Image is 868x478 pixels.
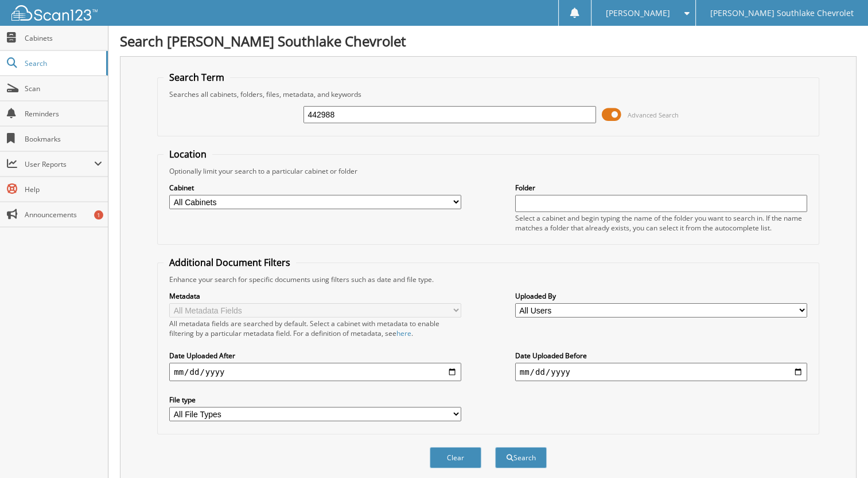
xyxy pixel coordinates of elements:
span: Cabinets [25,33,102,43]
span: Reminders [25,109,102,119]
a: here [396,328,411,338]
span: Announcements [25,210,102,220]
button: Search [495,447,547,468]
label: Date Uploaded After [169,351,461,361]
input: end [515,363,807,381]
span: Search [25,58,100,68]
label: Metadata [169,291,461,301]
div: All metadata fields are searched by default. Select a cabinet with metadata to enable filtering b... [169,319,461,338]
span: Advanced Search [628,111,679,119]
div: 1 [94,210,103,220]
img: scan123-logo-white.svg [11,5,98,21]
div: Optionally limit your search to a particular cabinet or folder [164,166,813,176]
span: [PERSON_NAME] Southlake Chevrolet [710,10,854,17]
legend: Additional Document Filters [164,256,296,269]
span: Scan [25,84,102,93]
span: Help [25,185,102,194]
label: Date Uploaded Before [515,351,807,361]
div: Select a cabinet and begin typing the name of the folder you want to search in. If the name match... [515,213,807,233]
div: Searches all cabinets, folders, files, metadata, and keywords [164,89,813,99]
button: Clear [430,447,481,468]
label: Folder [515,183,807,193]
h1: Search [PERSON_NAME] Southlake Chevrolet [120,32,857,50]
label: Cabinet [169,183,461,193]
legend: Search Term [164,71,230,84]
label: File type [169,395,461,405]
div: Enhance your search for specific documents using filters such as date and file type. [164,275,813,284]
span: User Reports [25,159,94,169]
legend: Location [164,148,212,160]
input: start [169,363,461,381]
span: Bookmarks [25,134,102,144]
span: [PERSON_NAME] [606,10,670,17]
label: Uploaded By [515,291,807,301]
